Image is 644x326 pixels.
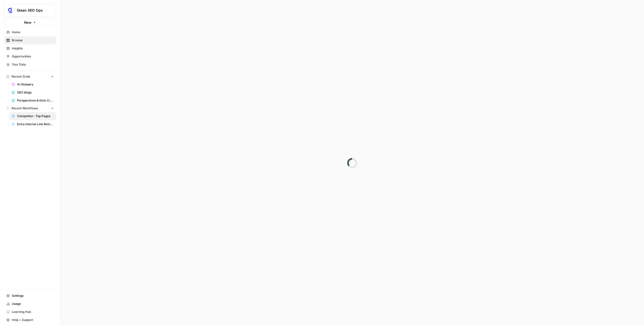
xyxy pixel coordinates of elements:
[12,318,54,322] span: Help + Support
[4,19,56,26] button: New
[4,28,56,36] a: Home
[12,38,54,43] span: Browse
[12,302,54,306] span: Usage
[17,8,47,13] span: Glean SEO Ops
[12,74,30,79] span: Recent Grids
[17,82,54,87] span: AI Glossary
[9,112,56,120] a: Competitor- Top Pages
[4,4,56,17] button: Workspace: Glean SEO Ops
[4,60,56,69] a: Your Data
[4,105,56,112] button: Recent Workflows
[4,52,56,60] a: Opportunities
[17,114,54,118] span: Competitor- Top Pages
[17,122,54,126] span: Extra Internal Link Removal
[4,308,56,316] a: Learning Hub
[12,310,54,314] span: Learning Hub
[12,106,38,111] span: Recent Workflows
[17,98,54,103] span: Perspectives Article Creation (Agents)
[24,20,31,25] span: New
[9,80,56,88] a: AI Glossary
[12,62,54,67] span: Your Data
[12,46,54,51] span: Insights
[9,88,56,96] a: SEO blogs
[6,6,15,15] img: Glean SEO Ops Logo
[4,73,56,80] button: Recent Grids
[9,96,56,105] a: Perspectives Article Creation (Agents)
[4,44,56,52] a: Insights
[17,90,54,95] span: SEO blogs
[12,294,54,298] span: Settings
[4,316,56,324] button: Help + Support
[12,54,54,59] span: Opportunities
[9,120,56,128] a: Extra Internal Link Removal
[4,300,56,308] a: Usage
[4,36,56,44] a: Browse
[12,30,54,35] span: Home
[4,292,56,300] a: Settings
